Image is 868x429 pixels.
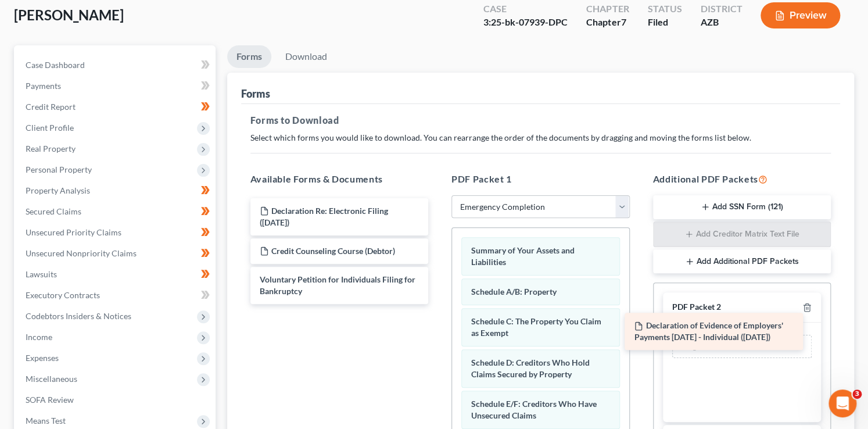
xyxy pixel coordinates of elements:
[26,311,131,321] span: Codebtors Insiders & Notices
[26,248,137,258] span: Unsecured Nonpriority Claims
[16,264,216,285] a: Lawsuits
[26,290,100,300] span: Executory Contracts
[26,144,76,153] span: Real Property
[26,227,121,237] span: Unsecured Priority Claims
[271,246,395,256] span: Credit Counseling Course (Debtor)
[26,102,76,112] span: Credit Report
[250,172,429,186] h5: Available Forms & Documents
[700,2,742,16] div: District
[16,201,216,222] a: Secured Claims
[26,185,90,195] span: Property Analysis
[26,332,52,342] span: Income
[26,165,92,174] span: Personal Property
[250,132,831,144] p: Select which forms you would like to download. You can rearrange the order of the documents by dr...
[250,113,831,127] h5: Forms to Download
[26,416,66,426] span: Means Test
[16,96,216,117] a: Credit Report
[620,16,626,27] span: 7
[451,172,630,186] h5: PDF Packet 1
[16,222,216,243] a: Unsecured Priority Claims
[26,374,77,384] span: Miscellaneous
[653,172,831,186] h5: Additional PDF Packets
[26,206,81,216] span: Secured Claims
[471,399,597,420] span: Schedule E/F: Creditors Who Have Unsecured Claims
[653,221,831,247] button: Add Creditor Matrix Text File
[16,55,216,76] a: Case Dashboard
[653,249,831,274] button: Add Additional PDF Packets
[276,45,336,68] a: Download
[761,2,840,28] button: Preview
[471,316,601,338] span: Schedule C: The Property You Claim as Exempt
[16,285,216,306] a: Executory Contracts
[653,195,831,220] button: Add SSN Form (121)
[647,2,682,16] div: Status
[672,302,721,313] div: PDF Packet 2
[260,206,388,227] span: Declaration Re: Electronic Filing ([DATE])
[634,320,783,342] span: Declaration of Evidence of Employers' Payments [DATE] - Individual ([DATE])
[16,243,216,264] a: Unsecured Nonpriority Claims
[227,45,271,68] a: Forms
[828,389,856,417] iframe: Intercom live chat
[260,274,415,296] span: Voluntary Petition for Individuals Filing for Bankruptcy
[26,395,74,405] span: SOFA Review
[16,389,216,410] a: SOFA Review
[241,87,270,101] div: Forms
[483,16,568,29] div: 3:25-bk-07939-DPC
[26,60,85,70] span: Case Dashboard
[471,287,557,296] span: Schedule A/B: Property
[586,16,629,29] div: Chapter
[26,123,74,133] span: Client Profile
[16,180,216,201] a: Property Analysis
[14,6,124,23] span: [PERSON_NAME]
[26,353,59,363] span: Expenses
[483,2,568,16] div: Case
[471,245,575,267] span: Summary of Your Assets and Liabilities
[26,269,57,279] span: Lawsuits
[700,16,742,29] div: AZB
[852,389,862,399] span: 3
[26,81,61,91] span: Payments
[471,357,590,379] span: Schedule D: Creditors Who Hold Claims Secured by Property
[586,2,629,16] div: Chapter
[16,76,216,96] a: Payments
[647,16,682,29] div: Filed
